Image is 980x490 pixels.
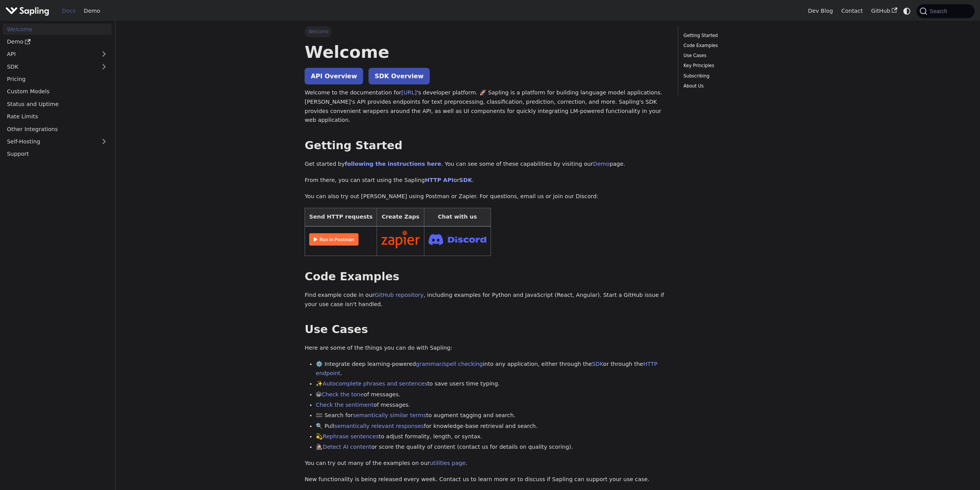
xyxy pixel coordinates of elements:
[323,381,427,387] a: Autocomplete phrases and sentences
[916,4,974,18] button: Search (Command+K)
[305,42,667,62] h1: Welcome
[305,291,667,309] p: Find example code in our , including examples for Python and JavaScript (React, Angular). Start a...
[96,61,112,72] button: Expand sidebar category 'SDK'
[927,8,952,14] span: Search
[316,411,667,420] li: 🟰 Search for to augment tagging and search.
[316,379,667,389] li: ✨ to save users time typing.
[683,83,788,90] a: About Us
[3,36,112,47] a: Demo
[3,111,112,122] a: Rate Limits
[425,177,454,183] a: HTTP API
[377,208,424,226] th: Create Zaps
[867,5,901,17] a: GitHub
[416,361,483,367] a: grammar/spell checking
[593,161,610,167] a: Demo
[3,24,112,35] a: Welcome
[305,344,667,353] p: Here are some of the things you can do with Sapling:
[683,52,788,59] a: Use Cases
[804,5,837,17] a: Dev Blog
[901,5,913,17] button: Switch between dark and light mode (currently system mode)
[592,361,603,367] a: SDK
[305,139,667,153] h2: Getting Started
[683,72,788,80] a: Subscribing
[305,270,667,284] h2: Code Examples
[305,208,377,226] th: Send HTTP requests
[316,360,667,378] li: ⚙️ Integrate deep learning-powered into any application, either through the or through the .
[683,32,788,39] a: Getting Started
[5,5,49,17] img: Sapling.ai
[305,68,363,84] a: API Overview
[3,98,112,109] a: Status and Uptime
[323,433,379,439] a: Rephrase sentences
[305,26,667,37] nav: Breadcrumbs
[401,89,417,96] a: [URL]
[322,391,364,397] a: Check the tone
[316,432,667,441] li: 💫 to adjust formality, length, or syntax.
[3,123,112,135] a: Other Integrations
[305,192,667,201] p: You can also try out [PERSON_NAME] using Postman or Zapier. For questions, email us or join our D...
[305,176,667,185] p: From there, you can start using the Sapling or .
[3,86,112,97] a: Custom Models
[96,49,112,60] button: Expand sidebar category 'API'
[429,232,486,248] img: Join Discord
[381,231,420,248] img: Connect in Zapier
[3,136,112,147] a: Self-Hosting
[305,26,332,37] span: Welcome
[459,177,472,183] a: SDK
[3,148,112,160] a: Support
[3,61,96,72] a: SDK
[80,5,104,17] a: Demo
[58,5,80,17] a: Docs
[345,161,441,167] a: following the instructions here
[316,361,657,376] a: HTTP endpoint
[323,444,371,450] a: Detect AI content
[305,475,667,484] p: New functionality is being released every week. Contact us to learn more or to discuss if Sapling...
[316,443,667,452] li: 🕵🏽‍♀️ or score the quality of content (contact us for details on quality scoring).
[305,323,667,337] h2: Use Cases
[3,49,96,60] a: API
[5,5,52,17] a: Sapling.aiSapling.ai
[316,402,374,408] a: Check the sentiment
[353,412,426,418] a: semantically similar terms
[309,233,358,246] img: Run in Postman
[316,401,667,410] li: of messages.
[430,460,466,466] a: utilities page
[316,390,667,399] li: 😀 of messages.
[305,88,667,125] p: Welcome to the documentation for 's developer platform. 🚀 Sapling is a platform for building lang...
[683,42,788,49] a: Code Examples
[375,292,424,298] a: GitHub repository
[334,423,424,429] a: semantically relevant responses
[424,208,491,226] th: Chat with us
[316,422,667,431] li: 🔍 Pull for knowledge-base retrieval and search.
[3,74,112,85] a: Pricing
[683,62,788,69] a: Key Principles
[305,459,667,468] p: You can try out many of the examples on our .
[305,160,667,169] p: Get started by . You can see some of these capabilities by visiting our page.
[369,68,430,84] a: SDK Overview
[837,5,867,17] a: Contact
